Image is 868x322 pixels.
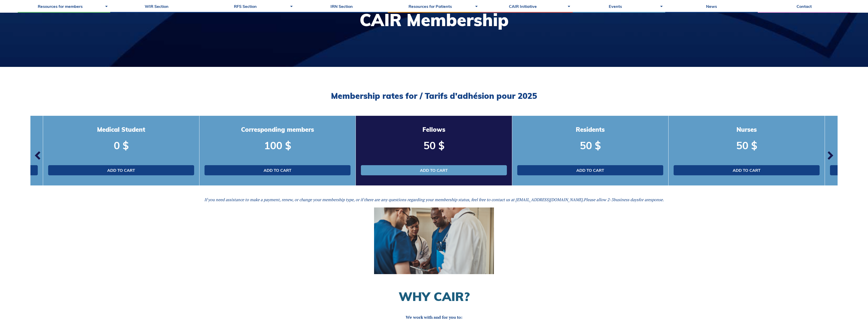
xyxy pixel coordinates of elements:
[205,165,350,175] a: Add to cart
[399,289,470,304] span: Why CAIR?
[674,165,820,175] a: Add to cart
[48,126,194,133] h3: Medical Student
[674,126,820,133] h3: Nurses
[614,197,638,202] i: business days
[517,126,663,133] h3: Residents
[30,91,838,101] h2: Membership rates for / Tarifs d'adhésion pour 2025
[647,197,664,202] i: response.
[360,11,509,28] h1: CAIR Membership
[584,197,664,202] span: -3 for a
[517,138,663,153] p: 50 $
[204,197,664,202] em: If you need assistance to make a payment, renew, or change your membership type, or if there are ...
[205,126,350,133] h3: Corresponding members
[517,165,663,175] a: Add to cart
[48,165,194,175] a: Add to cart
[361,165,507,175] a: Add to cart
[406,314,462,320] span: We work with and for you to:
[674,138,820,153] p: 50 $
[48,138,194,153] p: 0 $
[361,126,507,133] h3: Fellows
[584,197,610,202] i: Please allow 2
[205,138,350,153] p: 100 $
[361,138,507,153] p: 50 $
